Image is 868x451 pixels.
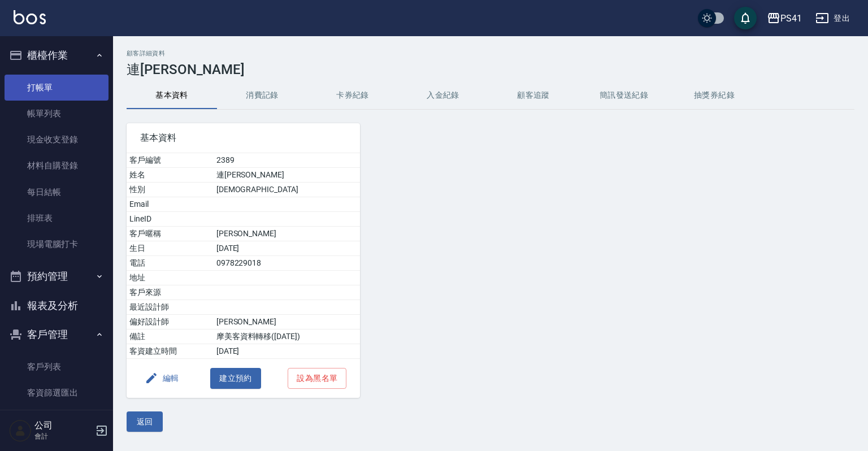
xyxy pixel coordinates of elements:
[5,354,108,380] a: 客戶列表
[127,411,163,432] button: 返回
[127,241,214,256] td: 生日
[5,205,108,231] a: 排班表
[127,168,214,183] td: 姓名
[488,82,579,109] button: 顧客追蹤
[34,420,92,431] h5: 公司
[5,406,108,432] a: 卡券管理
[5,231,108,257] a: 現場電腦打卡
[5,262,108,291] button: 預約管理
[127,256,214,271] td: 電話
[5,320,108,349] button: 客戶管理
[780,11,802,25] div: PS41
[307,82,398,109] button: 卡券紀錄
[127,271,214,285] td: 地址
[210,368,261,389] button: 建立預約
[127,285,214,300] td: 客戶來源
[214,153,361,168] td: 2389
[127,82,217,109] button: 基本資料
[762,7,806,30] button: PS41
[127,62,854,77] h3: 連[PERSON_NAME]
[127,329,214,344] td: 備註
[127,300,214,315] td: 最近設計師
[5,41,108,70] button: 櫃檯作業
[214,168,361,183] td: 連[PERSON_NAME]
[127,315,214,329] td: 偏好設計師
[214,315,361,329] td: [PERSON_NAME]
[5,75,108,101] a: 打帳單
[9,419,32,442] img: Person
[734,7,757,29] button: save
[579,82,669,109] button: 簡訊發送紀錄
[214,227,361,241] td: [PERSON_NAME]
[140,368,184,389] button: 編輯
[5,291,108,320] button: 報表及分析
[214,183,361,197] td: [DEMOGRAPHIC_DATA]
[34,431,92,441] p: 會計
[214,329,361,344] td: 摩美客資料轉移([DATE])
[127,227,214,241] td: 客戶暱稱
[127,183,214,197] td: 性別
[214,256,361,271] td: 0978229018
[127,212,214,227] td: LineID
[14,10,46,24] img: Logo
[5,179,108,205] a: 每日結帳
[214,241,361,256] td: [DATE]
[5,380,108,406] a: 客資篩選匯出
[127,197,214,212] td: Email
[127,153,214,168] td: 客戶編號
[669,82,759,109] button: 抽獎券紀錄
[5,101,108,127] a: 帳單列表
[811,8,854,29] button: 登出
[5,127,108,153] a: 現金收支登錄
[217,82,307,109] button: 消費記錄
[398,82,488,109] button: 入金紀錄
[214,344,361,359] td: [DATE]
[140,132,346,144] span: 基本資料
[127,50,854,57] h2: 顧客詳細資料
[127,344,214,359] td: 客資建立時間
[5,153,108,179] a: 材料自購登錄
[288,368,346,389] button: 設為黑名單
